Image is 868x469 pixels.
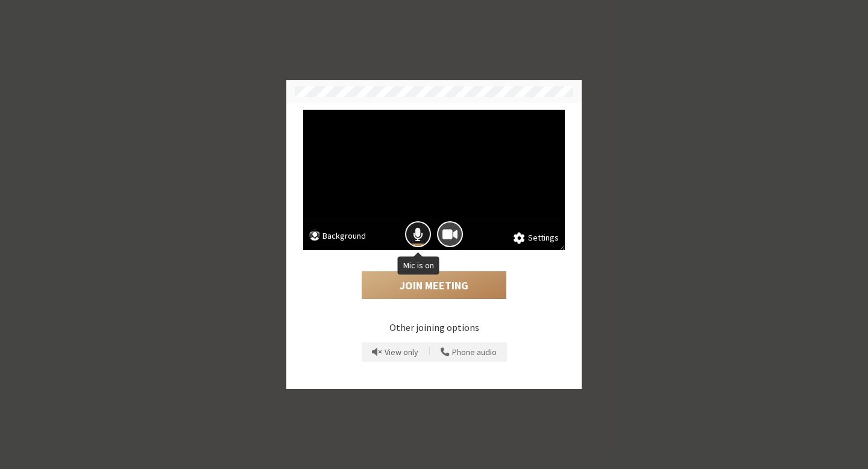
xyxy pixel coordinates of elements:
[514,231,559,245] button: Settings
[429,344,430,360] span: |
[362,271,506,299] button: Join Meeting
[452,348,497,357] span: Phone audio
[385,348,418,357] span: View only
[436,342,501,362] button: Use your phone for mic and speaker while you view the meeting on this device.
[437,221,463,247] button: Camera is on
[303,320,565,335] p: Other joining options
[405,221,431,247] button: Mic is on
[309,230,366,245] button: Background
[368,342,423,362] button: Prevent echo when there is already an active mic and speaker in the room.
